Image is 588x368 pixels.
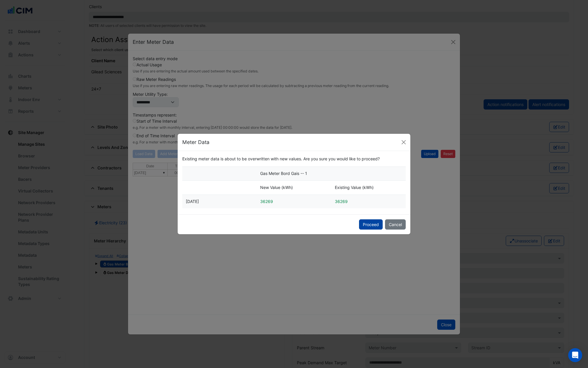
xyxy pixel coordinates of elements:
span: Existing Value (kWh) [335,185,374,190]
button: Cancel [385,219,406,230]
h5: Meter Data [182,138,209,146]
div: Open Intercom Messenger [568,348,582,362]
span: 36269 [260,199,273,204]
button: Proceed [359,219,383,230]
button: Close [399,138,408,147]
span: [DATE] [186,199,199,204]
span: Gas Meter Bord Gais -- 1 [260,171,307,176]
span: 36269 [335,199,348,204]
p: Existing meter data is about to be overwritten with new values. Are you sure you would like to pr... [182,156,406,162]
span: New Value (kWh) [260,185,293,190]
